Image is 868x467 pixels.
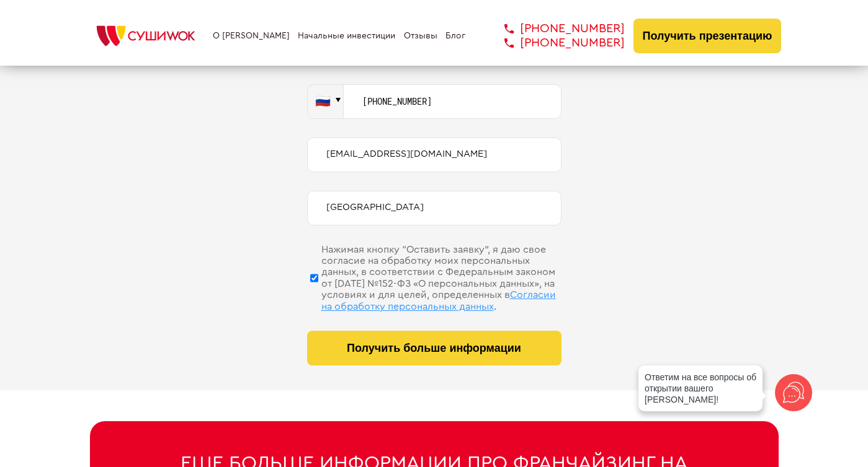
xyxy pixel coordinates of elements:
input: +7 (___) ___-____ [344,84,562,119]
a: [PHONE_NUMBER] [486,36,625,50]
div: Ответим на все вопросы об открытии вашего [PERSON_NAME]! [638,365,763,411]
a: Блог [445,31,465,41]
button: Получить больше информации [307,331,562,365]
a: Начальные инвестиции [298,31,395,41]
span: Согласии на обработку персональных данных [321,290,556,311]
a: Отзывы [404,31,437,41]
button: 🇷🇺 [307,84,344,119]
a: [PHONE_NUMBER] [486,22,625,36]
input: Введите город [307,191,562,225]
a: О [PERSON_NAME] [213,31,290,41]
input: Введите почту [307,137,562,172]
span: Получить больше информации [347,342,521,355]
div: Нажимая кнопку “Оставить заявку”, я даю свое согласие на обработку моих персональных данных, в со... [321,244,562,312]
button: Получить презентацию [633,19,782,53]
img: СУШИWOK [87,22,205,50]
